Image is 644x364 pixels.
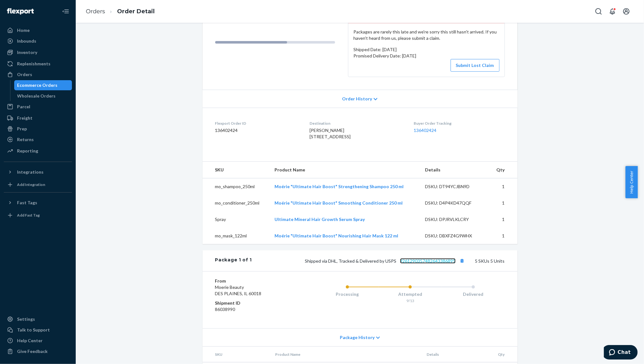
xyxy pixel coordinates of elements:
[275,200,403,206] a: Moérie "Ultimate Hair Boost" Smoothing Conditioner 250 ml
[342,96,372,102] span: Order History
[17,93,56,99] div: Wholesale Orders
[4,325,72,335] button: Talk to Support
[275,217,365,222] a: Ultimate Mineral Hair Growth Serum Spray
[203,211,270,228] td: Spray
[4,59,72,69] a: Replenishments
[425,183,484,190] div: DSKU: DT94YCJBN9D
[458,257,466,265] button: Copy tracking number
[4,25,72,35] a: Home
[379,291,442,297] div: Attempted
[442,291,505,297] div: Delivered
[17,169,44,175] div: Integrations
[215,278,291,284] dt: From
[17,38,36,44] div: Inbounds
[203,347,270,362] th: SKU
[4,113,72,123] a: Freight
[215,127,299,134] dd: 136402424
[17,82,58,88] div: Ecommerce Orders
[379,298,442,303] div: 9/13
[117,8,155,15] a: Order Detail
[4,198,72,208] button: Fast Tags
[17,316,35,322] div: Settings
[420,162,489,178] th: Details
[59,5,72,18] button: Close Navigation
[203,228,270,244] td: mo_mask_122ml
[14,91,72,101] a: Wholesale Orders
[4,346,72,356] button: Give Feedback
[4,36,72,46] a: Inbounds
[17,348,48,355] div: Give Feedback
[215,300,291,306] dt: Shipment ID
[4,180,72,190] a: Add Integration
[17,212,40,218] div: Add Fast Tag
[17,104,30,110] div: Parcel
[14,80,72,90] a: Ecommerce Orders
[17,182,45,187] div: Add Integration
[489,211,517,228] td: 1
[215,121,299,126] dt: Flexport Order ID
[275,233,398,238] a: Moérie "Ultimate Hair Boost" Nourishing Hair Mask 122 ml
[275,184,404,189] a: Moérie "Ultimate Hair Boost" Strengthening Shampoo 250 ml
[17,148,38,154] div: Reporting
[353,46,499,53] p: Shipped Date: [DATE]
[489,162,517,178] th: Qty
[316,291,379,297] div: Processing
[4,336,72,346] a: Help Center
[425,200,484,206] div: DSKU: D4P4KD47QQF
[4,210,72,220] a: Add Fast Tag
[215,284,262,296] span: Moerie Beauty DES PLAINES, IL 60018
[86,8,105,15] a: Orders
[353,29,499,41] p: Packages are rarely this late and we're sorry this still hasn't arrived. If you haven't heard fro...
[17,327,50,333] div: Talk to Support
[215,306,291,313] dd: 86038990
[489,195,517,211] td: 1
[4,167,72,177] button: Integrations
[353,53,499,59] p: Promised Delivery Date: [DATE]
[7,8,34,15] img: Flexport logo
[17,126,27,132] div: Prep
[489,228,517,244] td: 1
[414,121,505,126] dt: Buyer Order Tracking
[4,102,72,112] a: Parcel
[310,128,351,139] span: [PERSON_NAME] [STREET_ADDRESS]
[422,347,491,362] th: Details
[491,347,517,362] th: Qty
[625,166,638,198] button: Help Center
[17,337,43,344] div: Help Center
[17,200,37,206] div: Fast Tags
[305,258,466,264] span: Shipped via DHL, Tracked & Delivered by USPS
[17,71,32,78] div: Orders
[17,49,37,56] div: Inventory
[340,334,375,341] span: Package History
[620,5,633,18] button: Open account menu
[17,136,34,143] div: Returns
[203,178,270,195] td: mo_shampoo_250ml
[215,257,252,265] div: Package 1 of 1
[4,69,72,80] a: Orders
[604,345,638,361] iframe: Opens a widget where you can chat to one of our agents
[489,178,517,195] td: 1
[425,233,484,239] div: DSKU: DBXFZ4G9WHX
[4,124,72,134] a: Prep
[4,146,72,156] a: Reporting
[203,195,270,211] td: mo_conditioner_250ml
[4,314,72,324] a: Settings
[81,2,160,21] ol: breadcrumbs
[400,258,456,264] a: 9261290357482643386895
[592,5,605,18] button: Open Search Box
[451,59,499,72] button: Submit Lost Claim
[425,216,484,223] div: DSKU: DPJRVLKLCRY
[17,115,32,121] div: Freight
[414,128,436,133] a: 136402424
[310,121,404,126] dt: Destination
[203,162,270,178] th: SKU
[17,27,30,33] div: Home
[606,5,619,18] button: Open notifications
[252,257,505,265] div: 5 SKUs 5 Units
[4,134,72,145] a: Returns
[4,47,72,57] a: Inventory
[17,61,50,67] div: Replenishments
[269,162,420,178] th: Product Name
